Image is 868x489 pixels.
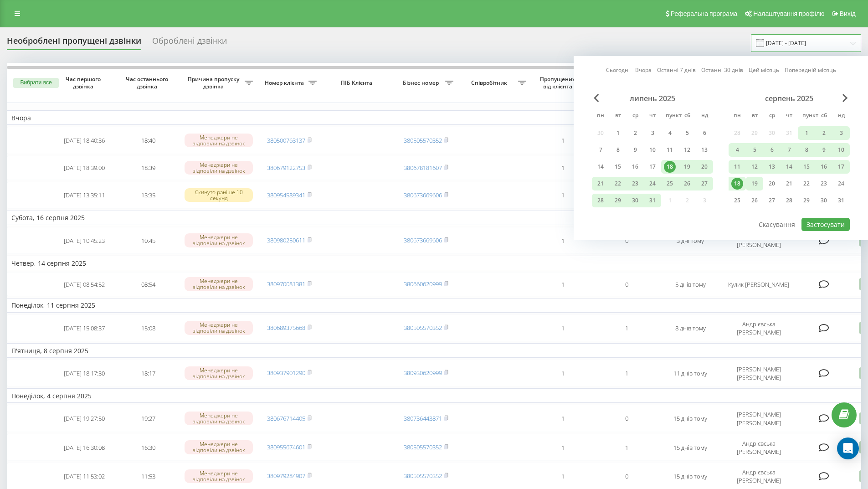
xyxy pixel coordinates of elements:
a: 380673669606 [404,191,442,199]
a: 380500763137 [267,136,305,144]
div: ср 30 липня 2025 р. [627,194,644,207]
div: пункт 15 серп. 2025 р. [798,160,815,174]
font: 14 [597,163,604,170]
font: 10:45 [141,237,155,245]
font: 15 [803,163,810,170]
a: 380979284907 [267,472,305,480]
div: чт 21 серп. 2025 р. [781,177,798,190]
abbr: середа [765,109,779,123]
font: Субота, 16 серпня 2025 [11,214,85,222]
abbr: понеділок [594,109,607,123]
div: пункт 8 серп. 2025 р. [798,143,815,157]
div: нд 17 серп. 2025 р. [832,160,850,174]
font: 26 [684,180,690,187]
font: 380505570352 [404,443,442,451]
font: 8 [805,146,808,154]
div: вт 29 липня 2025 р. [609,194,627,207]
div: суб 26 липня 2025 р. [678,177,696,190]
font: Вибрати все [20,79,51,86]
div: вт 19 серп. 2025 р. [746,177,763,190]
div: нд 31 серп. 2025 р. [832,194,850,207]
div: пт 18 липня 2025 р. [661,160,678,174]
a: 380954589341 [267,191,305,199]
a: 380970081381 [267,280,305,288]
a: 380937901290 [267,369,305,377]
font: 380679122753 [267,164,305,172]
font: 380678181607 [404,164,442,172]
font: Вчора [11,113,31,122]
div: чт 10 липня 2025 р. [644,143,661,157]
font: 4 [668,129,672,137]
font: 1 [616,129,620,137]
font: 380673669606 [404,236,442,244]
font: 19:27 [141,414,155,422]
font: 5 [753,146,756,154]
a: 380505570352 [404,136,442,144]
font: Причина пропуску дзвінка [188,75,239,90]
font: пункт [802,111,818,119]
font: Вихід [840,10,856,17]
font: 25 [734,196,740,204]
abbr: четвер [646,109,659,123]
font: Менеджери не відповіли на дзвінок [192,233,245,247]
font: 11 [667,146,673,154]
font: Андрієвська [PERSON_NAME] [737,439,781,456]
font: 1 [561,280,565,288]
div: пункт 22 серп. 2025 р. [798,177,815,190]
abbr: вівторок [748,109,761,123]
font: 8 [616,146,620,154]
font: нд [701,111,708,119]
a: 380980250611 [267,236,305,244]
font: 5 днів тому [675,280,706,288]
font: [DATE] 11:53:02 [64,472,105,480]
font: [PERSON_NAME] [PERSON_NAME] [737,365,781,381]
font: 29 [803,196,810,204]
font: [DATE] 16:30:08 [64,443,105,452]
font: Сьогодні [606,66,630,74]
font: 31 [838,196,844,204]
font: Понеділок, 4 серпня 2025 [11,391,92,400]
font: [DATE] 08:54:52 [64,280,105,288]
abbr: п'ятниця [800,109,813,123]
font: 29 [615,196,621,204]
font: Скасування [759,220,795,229]
font: [DATE] 19:27:50 [64,414,105,422]
font: 13 [701,146,708,154]
font: Менеджери не відповіли на дзвінок [192,277,245,291]
a: 380660620999 [404,280,442,288]
font: 28 [786,196,792,204]
font: 08:54 [141,280,155,288]
button: Скасування [754,218,800,231]
font: Менеджери не відповіли на дзвінок [192,321,245,335]
div: вт 8 липня 2025 р. [609,143,627,157]
font: Попередній місяць [785,66,836,74]
div: нд 3 серп. 2025 р. [832,126,850,140]
div: порівн 6 серп. 2025 р. [763,143,781,157]
font: Оброблені дзвінки [152,35,227,46]
abbr: середа [628,109,642,123]
font: 1 [805,129,808,137]
font: 2 [634,129,637,137]
font: 26 [751,196,758,204]
a: 380955674601 [267,443,305,451]
font: 9 [822,146,826,154]
font: 0 [625,280,628,288]
a: 380676714405 [267,414,305,422]
button: Вибрати все [13,78,59,88]
div: порівн 20 серп. 2025 р. [763,177,781,190]
font: 17 [649,163,656,170]
div: пункт 1 серп. 2025 р. [798,126,815,140]
font: [PERSON_NAME] [PERSON_NAME] [737,232,781,249]
button: Застосувати [801,218,850,231]
abbr: п'ятниця [663,109,677,123]
font: 380689375668 [267,324,305,332]
abbr: неділя [834,109,848,123]
div: суб 9 серп. 2025 р. [815,143,832,157]
abbr: субота [817,109,831,123]
div: порівн 13 серп. 2025 р. [763,160,781,174]
font: 25 [667,180,673,187]
font: 31 [649,196,656,204]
